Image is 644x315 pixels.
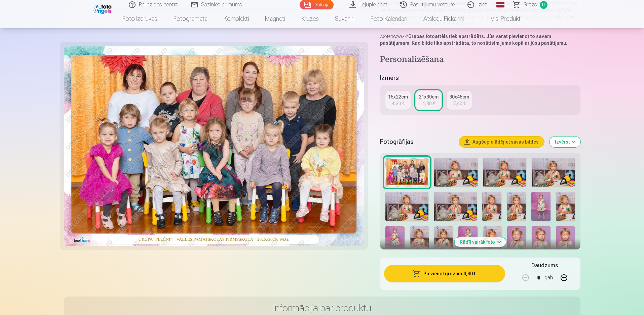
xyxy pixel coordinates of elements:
button: Izvērst [550,136,580,147]
button: Pievienot grozam:4,30 € [384,265,505,282]
em: UZMANĪBU ! [380,34,406,39]
a: Fotogrāmata [165,9,216,28]
button: Augšupielādējiet savas bildes [459,136,544,147]
a: 21x30cm4,30 € [416,91,441,110]
a: Krūzes [293,9,327,28]
h4: Personalizēšana [380,54,580,65]
h3: Informācija par produktu [69,302,575,314]
span: Grozs [523,1,537,9]
a: Suvenīri [327,9,363,28]
button: Rādīt vairāk foto [454,237,506,247]
div: 30x45cm [449,93,469,100]
div: 7,40 € [453,100,466,107]
a: Foto izdrukas [114,9,165,28]
div: 21x30cm [419,93,439,100]
div: gab. [544,270,555,286]
img: /fa1 [93,3,113,14]
a: 15x22cm4,30 € [385,91,411,110]
div: 4,30 € [392,100,405,107]
h5: Daudzums [531,262,558,270]
h5: Izmērs [380,73,580,83]
div: 4,30 € [422,100,435,107]
div: 15x22cm [388,93,408,100]
a: Foto kalendāri [363,9,415,28]
a: 30x45cm7,40 € [447,91,472,110]
a: Komplekti [216,9,257,28]
a: Magnēti [257,9,293,28]
a: Atslēgu piekariņi [415,9,472,28]
a: Visi produkti [472,9,530,28]
strong: Grupas fotoattēls tiek apstrādāts. Jūs varat pievienot to savam pasūtījumam. Kad bilde tiks apstr... [380,34,567,46]
span: 0 [540,1,547,9]
h5: Fotogrāfijas [380,137,453,147]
